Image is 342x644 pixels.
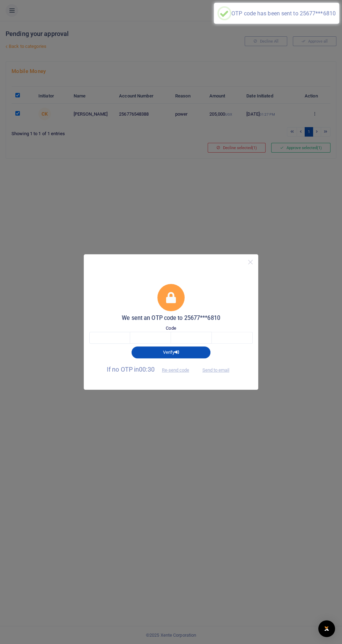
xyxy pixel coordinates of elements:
[107,366,195,373] span: If no OTP in
[245,257,255,267] button: Close
[318,620,335,637] div: Open Intercom Messenger
[132,346,210,358] button: Verify
[231,10,336,17] div: OTP code has been sent to 25677***6810
[139,366,155,373] span: 00:30
[89,315,253,322] h5: We sent an OTP code to 25677***6810
[166,325,176,332] label: Code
